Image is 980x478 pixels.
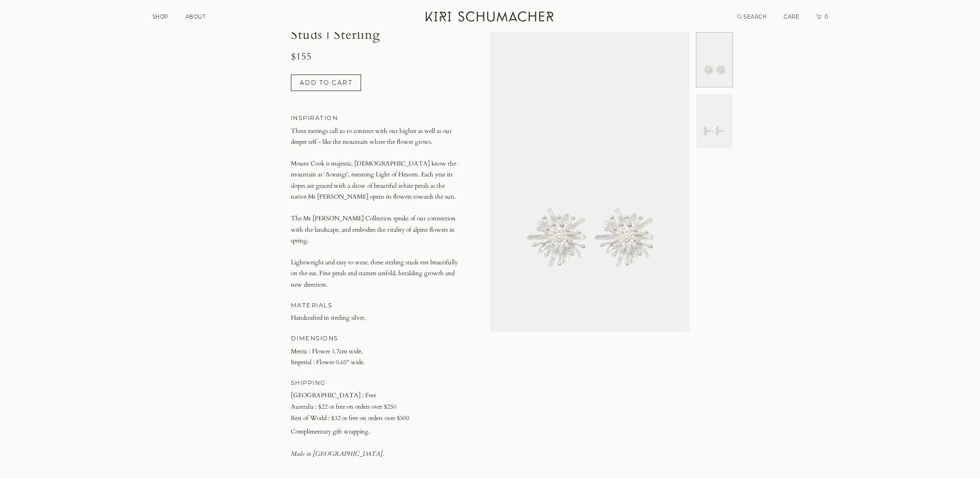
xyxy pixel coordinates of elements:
h4: INSPIRATION [291,113,458,124]
p: Metric : Flower 1.7cm wide. Imperial : Flower 0.65" wide. [291,346,458,368]
h4: DIMENSIONS [291,333,458,344]
em: Made in [GEOGRAPHIC_DATA]. [291,450,384,458]
span: [GEOGRAPHIC_DATA] : Free Australia : $22 or free on orders over $250 Rest of World : $32 or free ... [291,391,409,422]
img: undefined [696,33,733,87]
img: undefined [490,32,690,332]
span: Complimentary gift wrapping. [291,426,458,438]
a: Search [737,13,767,20]
a: ABOUT [185,13,206,20]
a: SHOP [152,13,168,20]
button: Add to cart [291,74,362,91]
p: Mount Cook is majestic. [DEMOGRAPHIC_DATA] know the mountain as ‘Aorangi’, meaning Light of Heave... [291,158,458,203]
img: undefined [696,94,733,148]
p: Handcrafted in sterling silver. [291,312,458,324]
p: Lightweight and easy to wear, these sterling studs rest beautifully on the ear. Fine petals and s... [291,257,458,291]
p: These earrings call us to connect with our higher as well as our deeper self - like the mountain ... [291,126,458,148]
span: SEARCH [743,13,767,20]
h4: MATERIALS [291,300,458,311]
h4: SHIPPING [291,378,458,389]
a: Kiri Schumacher Home [419,5,562,31]
a: Cart [816,13,829,20]
p: The Mt [PERSON_NAME] Collection speaks of our connection with the landscape, and embodies the vit... [291,213,458,247]
span: 0 [823,13,829,20]
h3: $155 [291,51,458,63]
a: CARE [784,13,799,20]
